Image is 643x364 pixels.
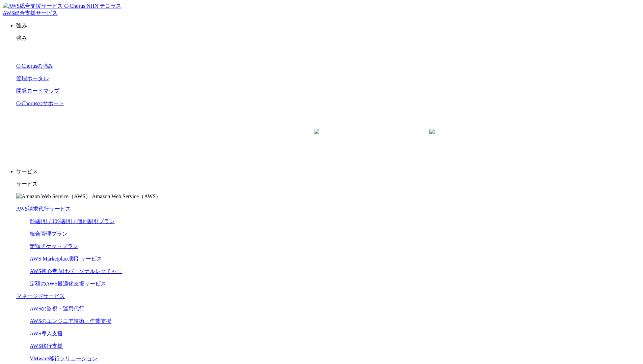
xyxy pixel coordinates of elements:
a: AWS総合支援サービス C-Chorus NHN テコラスAWS総合支援サービス [3,3,121,16]
a: AWSの監視・運用代行 [30,306,84,311]
a: 定額チケットプラン [30,243,78,249]
p: サービス [16,181,640,188]
a: AWS移行支援 [30,343,63,349]
a: AWS Marketplace割引サービス [30,256,102,262]
a: AWSのエンジニア技術・作業支援 [30,318,111,324]
img: 矢印 [429,129,435,146]
a: 8%割引 / 10%割引 / 個別割引プラン [30,218,115,224]
a: AWS初心者向けパーソナルレクチャー [30,268,122,274]
a: 開発ロードマップ [16,88,59,94]
img: Amazon Web Service（AWS） [16,193,91,200]
a: 定額のAWS最適化支援サービス [30,281,106,286]
a: 統合管理プラン [30,231,68,237]
a: AWS導入支援 [30,331,63,336]
p: サービス [16,168,640,175]
p: 強み [16,35,640,42]
a: まずは相談する [332,129,440,146]
a: 資料を請求する [216,129,325,146]
a: C-Chorusの強み [16,63,53,69]
a: AWS請求代行サービス [16,206,71,212]
a: 管理ポータル [16,75,49,81]
a: VMware移行ソリューション [30,356,98,361]
p: 強み [16,22,640,29]
img: AWS総合支援サービス C-Chorus [3,3,85,10]
a: C-Chorusのサポート [16,100,64,106]
img: 矢印 [314,129,319,146]
span: Amazon Web Service（AWS） [92,193,161,199]
a: マネージドサービス [16,293,65,299]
